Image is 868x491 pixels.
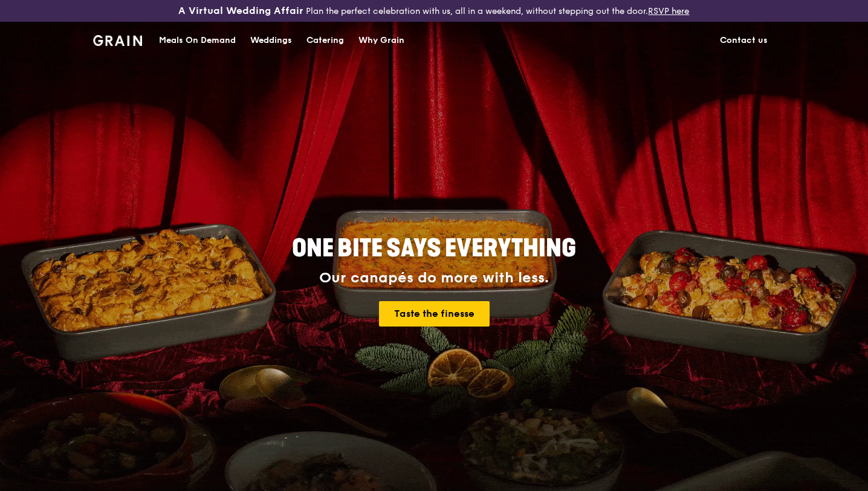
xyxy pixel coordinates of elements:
[292,234,576,263] span: ONE BITE SAYS EVERYTHING
[358,22,404,59] div: Why Grain
[144,5,723,17] div: Plan the perfect celebration with us, all in a weekend, without stepping out the door.
[379,301,490,327] a: Taste the finesse
[306,22,344,59] div: Catering
[178,5,303,17] h3: A Virtual Wedding Affair
[93,35,142,46] img: Grain
[250,22,292,59] div: Weddings
[351,22,412,59] a: Why Grain
[648,6,689,16] a: RSVP here
[159,22,236,59] div: Meals On Demand
[299,22,351,59] a: Catering
[93,21,142,57] a: GrainGrain
[713,22,775,59] a: Contact us
[216,270,652,287] div: Our canapés do more with less.
[243,22,299,59] a: Weddings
